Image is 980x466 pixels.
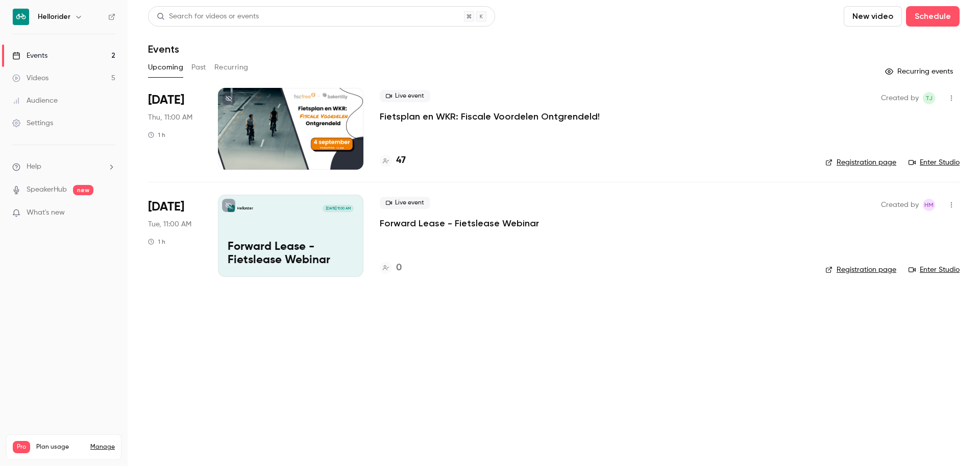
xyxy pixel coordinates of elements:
span: TJ [925,92,933,104]
span: HM [924,199,934,211]
span: Pro [13,441,30,453]
div: Settings [12,118,53,128]
a: Enter Studio [909,265,960,275]
div: 1 h [148,131,165,139]
p: Forward Lease - Fietslease Webinar [228,241,354,267]
a: SpeakerHub [27,184,67,195]
a: Manage [90,443,115,451]
a: 47 [380,154,406,168]
span: What's new [27,207,65,218]
a: Registration page [825,265,896,275]
div: 1 h [148,238,165,246]
a: Forward Lease - Fietslease WebinarHellorider[DATE] 11:00 AMForward Lease - Fietslease Webinar [218,195,363,276]
h4: 47 [396,154,406,168]
a: 0 [380,261,402,275]
button: New video [844,6,902,27]
img: Hellorider [13,9,29,25]
span: Created by [881,199,919,211]
h4: 0 [396,261,402,275]
span: new [73,185,93,195]
p: Hellorider [237,206,253,211]
a: Fietsplan en WKR: Fiscale Voordelen Ontgrendeld! [380,110,600,123]
div: Search for videos or events [157,11,259,22]
div: Sep 4 Thu, 11:00 AM (Europe/Amsterdam) [148,88,202,170]
span: Toon Jongerius [923,92,935,104]
span: Created by [881,92,919,104]
button: Past [191,59,206,76]
div: Videos [12,73,48,83]
span: Thu, 11:00 AM [148,112,192,123]
a: Enter Studio [909,157,960,168]
span: [DATE] [148,199,184,215]
span: Tue, 11:00 AM [148,219,191,229]
span: Live event [380,90,430,102]
button: Schedule [906,6,960,27]
button: Recurring [214,59,249,76]
button: Upcoming [148,59,183,76]
div: Events [12,51,47,61]
span: Live event [380,197,430,209]
span: Heleen Mostert [923,199,935,211]
span: [DATE] 11:00 AM [323,205,353,212]
a: Registration page [825,157,896,168]
span: Help [27,161,41,172]
h6: Hellorider [38,12,70,22]
span: Plan usage [36,443,84,451]
div: Audience [12,96,58,106]
li: help-dropdown-opener [12,161,115,172]
a: Forward Lease - Fietslease Webinar [380,217,539,229]
span: [DATE] [148,92,184,108]
div: Sep 30 Tue, 11:00 AM (Europe/Amsterdam) [148,195,202,276]
h1: Events [148,43,179,55]
button: Recurring events [880,63,960,80]
iframe: Noticeable Trigger [103,208,115,218]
